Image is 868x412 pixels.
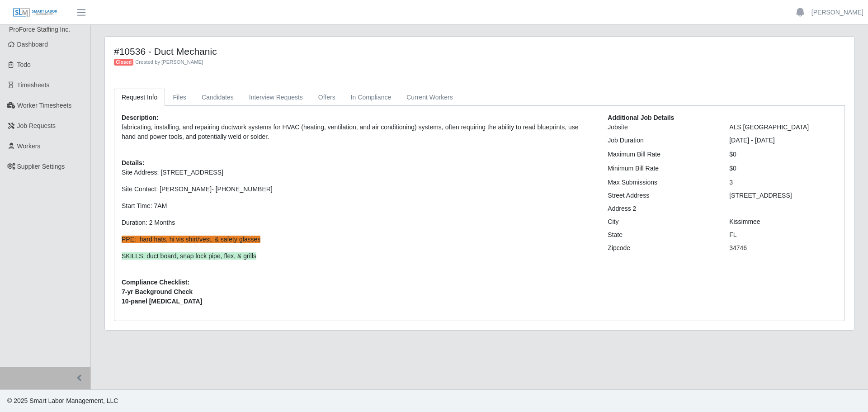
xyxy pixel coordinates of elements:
a: Offers [311,89,343,106]
div: $0 [722,164,844,173]
a: Request Info [114,89,165,106]
div: 3 [722,178,844,187]
div: Street Address [601,191,722,200]
p: Duration: 2 Months [122,218,594,227]
span: 7-yr Background Check [122,287,594,297]
h4: #10536 - Duct Mechanic [114,46,659,57]
div: Job Duration [601,136,722,145]
p: fabricating, installing, and repairing ductwork systems for HVAC (heating, ventilation, and air c... [122,123,594,142]
p: Start Time: 7AM [122,201,594,211]
b: Compliance Checklist: [122,279,189,286]
span: Closed [114,59,133,66]
div: $0 [722,150,844,159]
p: Site Contact: [PERSON_NAME]- [PHONE_NUMBER] [122,185,594,194]
a: Candidates [194,89,241,106]
img: SLM Logo [13,8,58,18]
span: © 2025 Smart Labor Management, LLC [7,397,118,404]
div: City [601,217,722,227]
div: Maximum Bill Rate [601,150,722,159]
div: Address 2 [601,204,722,213]
span: Created by [PERSON_NAME] [135,59,203,65]
span: Job Requests [17,122,56,129]
span: Workers [17,142,41,150]
div: State [601,230,722,240]
div: Minimum Bill Rate [601,164,722,173]
div: Zipcode [601,243,722,253]
span: PPE: hard hats, hi vis shirt/vest, & safety glasses [122,236,260,243]
a: In Compliance [343,89,399,106]
a: Current Workers [399,89,460,106]
div: ALS [GEOGRAPHIC_DATA] [722,123,844,132]
b: Additional Job Details [608,114,674,121]
b: Description: [122,114,159,121]
span: Timesheets [17,81,50,89]
span: Dashboard [17,41,48,48]
div: Kissimmee [722,217,844,227]
a: [PERSON_NAME] [811,8,863,17]
a: Files [165,89,194,106]
div: FL [722,230,844,240]
div: 34746 [722,243,844,253]
b: Details: [122,159,145,166]
span: 10-panel [MEDICAL_DATA] [122,297,594,306]
span: SKILLS: duct board, snap lock pipe, flex, & grills [122,252,256,260]
a: Interview Requests [241,89,311,106]
span: Todo [17,61,31,68]
div: Max Submissions [601,178,722,187]
span: Supplier Settings [17,163,65,170]
div: [STREET_ADDRESS] [722,191,844,200]
div: Jobsite [601,123,722,132]
span: Worker Timesheets [17,102,71,109]
span: ProForce Staffing Inc. [9,26,70,33]
p: Site Address: [STREET_ADDRESS] [122,168,594,177]
div: [DATE] - [DATE] [722,136,844,145]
